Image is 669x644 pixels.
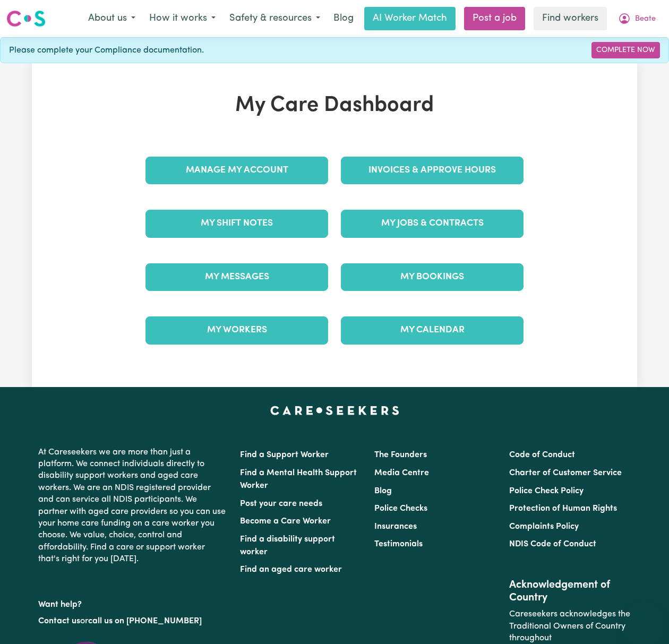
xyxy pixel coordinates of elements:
a: Media Centre [374,469,429,477]
a: Find an aged care worker [240,565,342,574]
p: Want help? [38,595,227,611]
a: Careseekers home page [270,406,399,415]
h2: Acknowledgement of Country [509,579,631,604]
a: Find workers [534,7,607,30]
a: Post your care needs [240,500,322,508]
span: Please complete your Compliance documentation. [9,44,204,57]
a: Careseekers logo [6,6,46,31]
a: My Bookings [341,263,524,291]
a: My Calendar [341,316,524,344]
a: Find a Support Worker [240,451,329,459]
button: Safety & resources [222,7,327,30]
button: How it works [142,7,222,30]
button: My Account [611,7,663,30]
a: Police Check Policy [509,487,584,495]
a: My Shift Notes [145,210,328,237]
a: Complete Now [591,42,660,58]
a: Protection of Human Rights [509,504,617,513]
a: Find a Mental Health Support Worker [240,469,357,490]
a: Blog [374,487,392,495]
iframe: Button to launch messaging window [627,602,661,636]
a: Become a Care Worker [240,517,331,526]
a: My Messages [145,263,328,291]
a: Find a disability support worker [240,535,335,556]
h1: My Care Dashboard [139,93,530,118]
a: Police Checks [374,504,427,513]
img: Careseekers logo [6,9,46,28]
a: Blog [327,7,360,30]
p: At Careseekers we are more than just a platform. We connect individuals directly to disability su... [38,442,227,570]
a: Contact us [38,617,80,625]
a: My Jobs & Contracts [341,210,524,237]
a: Testimonials [374,540,423,548]
a: Manage My Account [145,157,328,184]
a: Complaints Policy [509,522,579,531]
a: call us on [PHONE_NUMBER] [88,617,202,625]
a: Charter of Customer Service [509,469,622,477]
span: Beate [635,13,656,25]
p: or [38,611,227,631]
a: Invoices & Approve Hours [341,157,524,184]
a: Post a job [464,7,525,30]
a: My Workers [145,316,328,344]
a: AI Worker Match [364,7,456,30]
button: About us [81,7,142,30]
a: Insurances [374,522,417,531]
a: Code of Conduct [509,451,575,459]
a: The Founders [374,451,427,459]
a: NDIS Code of Conduct [509,540,596,548]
